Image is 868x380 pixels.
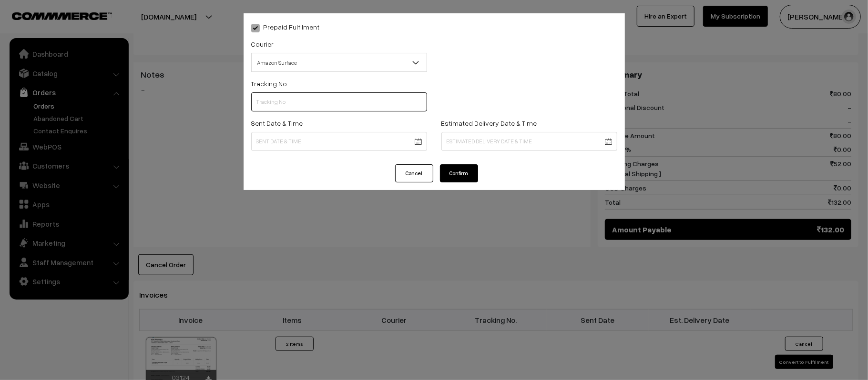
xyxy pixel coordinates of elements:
label: Prepaid Fulfilment [251,22,320,32]
span: Amazon Surface [251,53,427,72]
span: Amazon Surface [252,54,427,71]
input: Tracking No [251,92,427,111]
input: Sent Date & Time [251,132,427,151]
label: Estimated Delivery Date & Time [441,118,537,128]
label: Courier [251,39,274,49]
input: Estimated Delivery Date & Time [441,132,617,151]
label: Sent Date & Time [251,118,303,128]
button: Confirm [440,164,478,182]
label: Tracking No [251,79,287,89]
button: Cancel [395,164,433,182]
